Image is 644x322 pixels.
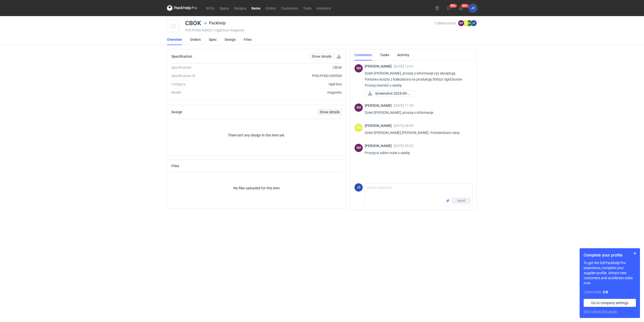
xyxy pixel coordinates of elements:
a: Files [244,34,252,45]
a: Overview [167,34,182,45]
button: JZ [469,4,477,12]
button: 99+ [445,4,453,12]
a: Analytics [314,5,333,11]
div: Jakub Ziomka [469,4,477,12]
span: [DATE] 11:52 [394,103,414,108]
span: [PERSON_NAME] [365,64,394,68]
figcaption: DK [354,124,363,132]
figcaption: SM [354,64,363,73]
a: Customers [278,5,301,11]
div: Packhelp [203,20,226,26]
div: PHI-PH00-A09021 [185,28,435,32]
span: Send [457,199,465,202]
a: Design [225,34,236,45]
h2: Design [171,110,182,114]
div: Specification ID [171,73,239,78]
a: RFQs [204,5,217,11]
div: magnetic [239,90,342,95]
button: Download specification [336,53,342,59]
span: • rigid box [214,28,229,32]
figcaption: SM [458,20,464,26]
span: [PERSON_NAME] [365,124,394,128]
h2: Files [171,164,179,168]
p: Dzień [PERSON_NAME], proszę o informacje. [365,110,469,116]
div: rigid box [239,82,342,87]
svg: Packhelp Pro [167,5,197,11]
span: [PERSON_NAME] [365,144,394,148]
a: Tools [301,5,314,11]
span: [DATE] 09:32 [394,144,414,148]
a: Screenshot 2025-09-0... [365,90,415,96]
h1: Complete your profile [584,252,636,258]
a: Orders [190,34,201,45]
div: CBOK [239,65,342,70]
a: Orders [263,5,278,11]
span: [DATE] 12:47 [394,64,414,68]
p: There isn't any design in this item yet. [228,133,285,138]
p: Proszę w takim razie o siatkę [365,150,469,156]
div: Sebastian Markut [354,144,363,152]
button: 99+ [457,4,465,12]
h2: Specification [171,54,192,58]
span: Collaborators [435,21,456,25]
a: Designs [231,5,249,11]
span: • magnetic [229,28,245,32]
figcaption: JZ [471,20,477,26]
a: Comments [354,49,372,60]
div: Jakub Ziomka [354,183,363,192]
div: CBOK [185,20,201,26]
figcaption: SM [354,103,363,112]
a: Activity [397,49,409,60]
p: No files uploaded for this item [233,186,280,191]
button: Send [452,198,470,204]
div: Sebastian Markut [354,64,363,73]
div: Completed: [584,290,636,295]
figcaption: DK [462,20,468,26]
strong: 2 / 8 [603,290,608,294]
a: Show details [317,109,342,115]
a: Spec [209,34,217,45]
div: Sebastian Markut [354,103,363,112]
figcaption: SM [354,144,363,152]
div: Category [171,82,239,87]
figcaption: JZ [354,183,363,192]
a: Items [249,5,263,11]
a: Show details [309,53,334,59]
a: Go to company settings [584,299,636,307]
p: Dzień [PERSON_NAME] [PERSON_NAME]. Potwierdzam cenę. [365,130,469,136]
span: Screenshot 2025-09-0... [375,91,411,96]
span: [DATE] 08:39 [394,124,414,128]
div: Dominika Kaczyńska [354,124,363,132]
div: Specification [171,65,239,70]
a: Tasks [380,49,389,60]
span: [PERSON_NAME] [365,103,394,108]
a: Specs [217,5,231,11]
p: Dzień [PERSON_NAME], proszę o informacje czy akceptują Państwo koszty z kalkulatora na produkcję ... [365,70,469,88]
div: Screenshot 2025-09-04 at 12.46.12.png [365,90,415,96]
button: Skip for now [632,250,638,256]
button: Don’t show this again [584,309,617,314]
div: Model [171,90,239,95]
figcaption: OŁ [466,20,472,26]
p: To get the full Packhelp Pro experience, complete your supplier profile. Attract new customers an... [584,260,636,285]
div: PHS-PH00-A09549 [239,73,342,78]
